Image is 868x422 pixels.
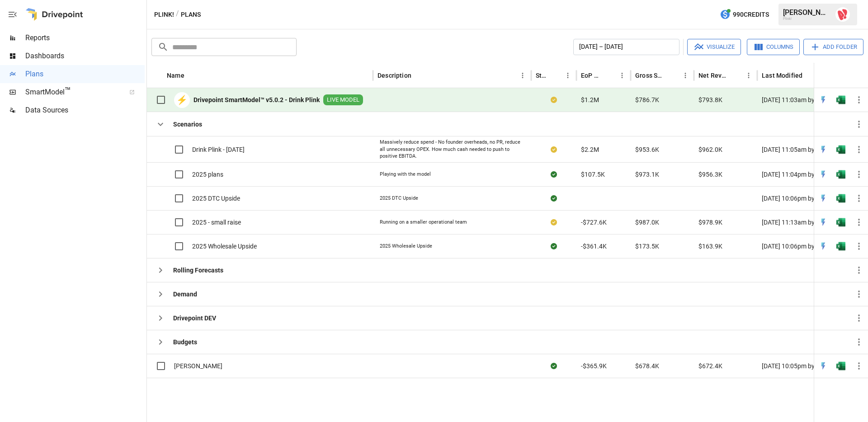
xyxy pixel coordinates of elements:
[380,243,432,250] div: 2025 Wholesale Upside
[176,9,179,20] div: /
[192,194,240,203] span: 2025 DTC Upside
[173,314,216,323] b: Drivepoint DEV
[380,171,431,178] div: Playing with the model
[25,51,145,61] span: Dashboards
[836,95,845,104] img: g5qfjXmAAAAABJRU5ErkJggg==
[819,145,828,154] img: quick-edit-flash.b8aec18c.svg
[25,105,145,116] span: Data Sources
[323,96,363,104] span: LIVE MODEL
[730,69,742,82] button: Sort
[836,145,845,154] img: g5qfjXmAAAAABJRU5ErkJggg==
[174,361,222,370] span: [PERSON_NAME]
[581,242,607,251] span: -$361.4K
[573,39,679,55] button: [DATE] – [DATE]
[698,242,722,251] span: $163.9K
[380,195,418,202] div: 2025 DTC Upside
[173,290,197,299] b: Demand
[25,87,119,98] span: SmartModel
[65,85,71,97] span: ™
[635,218,659,227] span: $987.0K
[173,266,223,275] b: Rolling Forecasts
[836,170,845,179] div: Open in Excel
[698,95,722,104] span: $793.8K
[836,194,845,203] div: Open in Excel
[819,170,828,179] div: Open in Quick Edit
[551,242,557,251] div: Sync complete
[551,170,557,179] div: Sync complete
[603,69,616,82] button: Sort
[698,72,729,79] div: Net Revenue
[803,69,816,82] button: Sort
[380,139,524,160] div: Massively reduce spend - No founder overheads, no PR, reduce all unnecessary OPEX. How much cash ...
[380,219,467,226] div: Running on a smaller operational team
[836,95,845,104] div: Open in Excel
[154,9,174,20] button: Plink!
[698,170,722,179] span: $956.3K
[581,145,599,154] span: $2.2M
[836,242,845,251] img: g5qfjXmAAAAABJRU5ErkJggg==
[762,72,802,79] div: Last Modified
[747,39,800,55] button: Columns
[561,69,574,82] button: Status column menu
[192,218,241,227] span: 2025 - small raise
[635,361,659,370] span: $678.4K
[819,95,828,104] img: quick-edit-flash.b8aec18c.svg
[679,69,692,82] button: Gross Sales column menu
[819,242,828,251] img: quick-edit-flash.b8aec18c.svg
[819,194,828,203] div: Open in Quick Edit
[783,8,830,17] div: [PERSON_NAME]
[192,145,245,154] span: Drink Plink - [DATE]
[666,69,679,82] button: Sort
[819,145,828,154] div: Open in Quick Edit
[687,39,741,55] button: Visualize
[581,72,602,79] div: EoP Cash
[551,218,557,227] div: Your plan has changes in Excel that are not reflected in the Drivepoint Data Warehouse, select "S...
[783,17,830,21] div: Plink!
[819,218,828,227] div: Open in Quick Edit
[192,242,257,251] span: 2025 Wholesale Upside
[635,95,659,104] span: $786.7K
[167,72,184,79] div: Name
[819,218,828,227] img: quick-edit-flash.b8aec18c.svg
[819,194,828,203] img: quick-edit-flash.b8aec18c.svg
[836,218,845,227] div: Open in Excel
[551,145,557,154] div: Your plan has changes in Excel that are not reflected in the Drivepoint Data Warehouse, select "S...
[698,145,722,154] span: $962.0K
[581,361,607,370] span: -$365.9K
[635,145,659,154] span: $953.6K
[516,69,529,82] button: Description column menu
[803,39,863,55] button: Add Folder
[698,218,722,227] span: $978.9K
[581,170,605,179] span: $107.5K
[635,72,665,79] div: Gross Sales
[742,69,755,82] button: Net Revenue column menu
[836,361,845,370] img: g5qfjXmAAAAABJRU5ErkJggg==
[581,218,607,227] span: -$727.6K
[551,361,557,370] div: Sync complete
[819,95,828,104] div: Open in Quick Edit
[835,7,850,22] img: Max Luthy
[173,338,197,347] b: Budgets
[581,95,599,104] span: $1.2M
[635,170,659,179] span: $973.1K
[616,69,628,82] button: EoP Cash column menu
[173,120,202,129] b: Scenarios
[174,92,190,108] div: ⚡
[698,361,722,370] span: $672.4K
[819,361,828,370] div: Open in Quick Edit
[836,194,845,203] img: g5qfjXmAAAAABJRU5ErkJggg==
[836,218,845,227] img: g5qfjXmAAAAABJRU5ErkJggg==
[193,95,320,104] b: Drivepoint SmartModel™ v5.0.2 - Drink Plink
[819,361,828,370] img: quick-edit-flash.b8aec18c.svg
[819,170,828,179] img: quick-edit-flash.b8aec18c.svg
[25,69,145,80] span: Plans
[377,72,411,79] div: Description
[819,242,828,251] div: Open in Quick Edit
[830,2,855,27] button: Max Luthy
[855,69,868,82] button: Sort
[192,170,223,179] span: 2025 plans
[836,145,845,154] div: Open in Excel
[551,95,557,104] div: Your plan has changes in Excel that are not reflected in the Drivepoint Data Warehouse, select "S...
[836,361,845,370] div: Open in Excel
[716,6,773,23] button: 990Credits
